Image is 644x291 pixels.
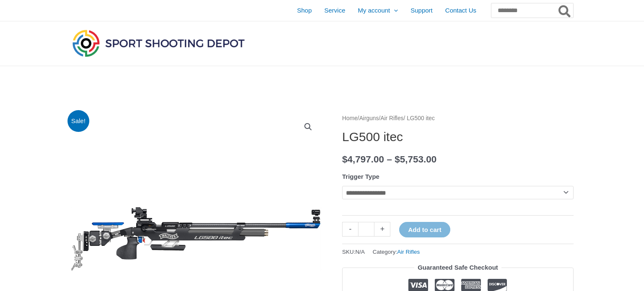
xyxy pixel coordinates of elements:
[395,154,400,165] span: $
[342,154,384,165] bdi: 4,797.00
[342,154,348,165] span: $
[342,115,358,121] a: Home
[342,173,379,180] label: Trigger Type
[359,115,379,121] a: Airguns
[414,262,501,273] legend: Guaranteed Safe Checkout
[358,222,374,237] input: Product quantity
[557,3,573,18] button: Search
[387,154,392,165] span: –
[395,154,436,165] bdi: 5,753.00
[342,113,574,124] nav: Breadcrumb
[380,115,403,121] a: Air Rifles
[342,222,358,237] a: -
[68,110,90,132] span: Sale!
[356,249,365,255] span: N/A
[397,249,420,255] a: Air Rifles
[342,129,574,144] h1: LG500 itec
[70,28,247,59] img: Sport Shooting Depot
[399,222,450,237] button: Add to cart
[301,119,316,134] a: View full-screen image gallery
[374,222,390,237] a: +
[373,247,420,257] span: Category:
[342,247,365,257] span: SKU:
